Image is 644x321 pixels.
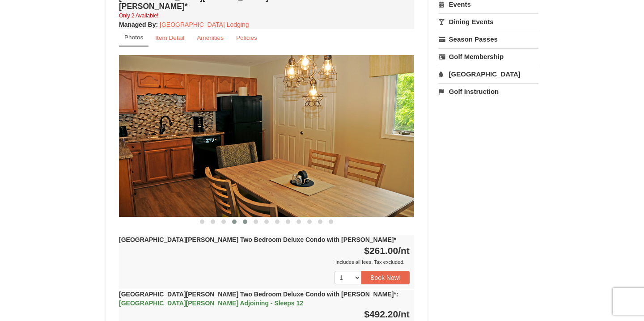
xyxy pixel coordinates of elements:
[119,300,303,307] span: [GEOGRAPHIC_DATA][PERSON_NAME] Adjoining - Sleeps 12
[236,34,257,41] small: Policies
[119,236,396,243] strong: [GEOGRAPHIC_DATA][PERSON_NAME] Two Bedroom Deluxe Condo with [PERSON_NAME]*
[439,31,538,47] a: Season Passes
[361,271,410,284] button: Book Now!
[160,21,249,28] a: [GEOGRAPHIC_DATA] Lodging
[439,13,538,30] a: Dining Events
[119,291,398,307] strong: [GEOGRAPHIC_DATA][PERSON_NAME] Two Bedroom Deluxe Condo with [PERSON_NAME]*
[396,291,398,298] span: :
[149,29,190,46] a: Item Detail
[119,13,158,19] small: Only 2 Available!
[191,29,229,46] a: Amenities
[439,48,538,65] a: Golf Membership
[439,83,538,100] a: Golf Instruction
[119,55,414,216] img: 18876286-153-4ecdad8a.jpg
[439,66,538,82] a: [GEOGRAPHIC_DATA]
[119,21,158,28] strong: :
[124,34,143,41] small: Photos
[119,29,148,46] a: Photos
[119,258,410,266] div: Includes all fees. Tax excluded.
[364,309,398,319] span: $492.20
[398,309,410,319] span: /nt
[119,21,156,28] span: Managed By
[230,29,263,46] a: Policies
[197,34,224,41] small: Amenities
[155,34,184,41] small: Item Detail
[364,245,410,256] strong: $261.00
[398,245,410,256] span: /nt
